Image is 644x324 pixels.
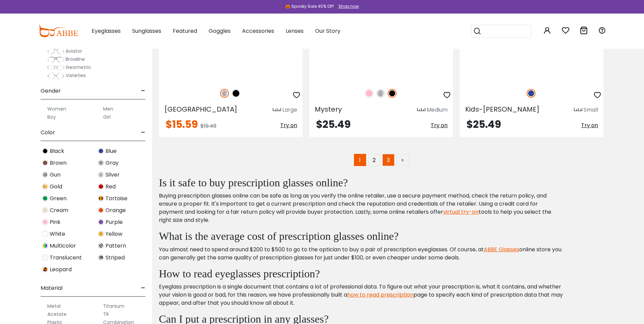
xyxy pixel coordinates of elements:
[286,27,304,35] span: Lenses
[443,208,479,216] a: virtual try-on
[354,154,366,166] span: 1
[484,246,519,253] a: ABBE Glasses
[50,218,61,226] span: Pink
[315,27,340,35] span: Our Story
[232,89,240,98] img: Black
[103,113,111,121] label: Girl
[47,302,61,310] label: Metal
[98,254,104,261] img: Striped
[382,154,395,166] a: 3
[66,72,86,79] span: Varieties
[282,106,297,114] div: Large
[42,231,48,237] img: White
[431,119,448,132] button: Try on
[316,117,351,132] span: $25.49
[66,48,82,54] span: Aviator
[50,265,72,274] span: Leopard
[42,254,48,261] img: Translucent
[105,230,122,238] span: Yellow
[581,121,598,129] span: Try on
[132,27,161,35] span: Sunglasses
[242,27,274,35] span: Accessories
[98,160,104,166] img: Gray
[368,154,380,166] a: 2
[47,105,66,113] label: Women
[47,72,64,79] img: Varieties.png
[200,122,216,130] span: $19.49
[467,117,501,132] span: $25.49
[66,56,85,63] span: Browline
[105,147,117,155] span: Blue
[47,310,67,318] label: Acetate
[103,310,109,318] label: TR
[98,148,104,154] img: Blue
[98,195,104,202] img: Tortoise
[50,171,61,179] span: Gun
[50,230,65,238] span: White
[141,83,145,99] span: -
[365,89,374,98] img: Pink
[581,119,598,132] button: Try on
[105,183,116,191] span: Red
[173,27,197,35] span: Featured
[42,207,48,213] img: Cream
[105,254,125,262] span: Striped
[159,267,563,280] h2: How to read eyeglasses prescription?
[159,192,563,224] p: Buying prescription glasses online can be safe as long as you verify the online retailer, use a s...
[50,242,76,250] span: Multicolor
[159,246,563,262] p: You almost need to spend around $200 to $500 to go to the optician to buy a pair of prescription ...
[388,89,397,98] img: Black
[42,195,48,202] img: Green
[105,171,120,179] span: Silver
[166,117,198,132] span: $15.59
[397,154,409,166] a: >
[141,124,145,141] span: -
[92,27,121,35] span: Eyeglasses
[47,56,64,63] img: Browline.png
[42,148,48,154] img: Black
[141,280,145,296] span: -
[41,124,55,141] span: Color
[315,105,342,114] span: Mystery
[105,218,123,226] span: Purple
[47,48,64,55] img: Aviator.png
[427,106,448,114] div: Medium
[159,230,563,242] h2: What is the average cost of prescription glasses online?
[103,105,113,113] label: Men
[42,219,48,225] img: Pink
[47,64,64,71] img: Geometric.png
[465,105,540,114] span: Kids-[PERSON_NAME]
[50,159,67,167] span: Brown
[42,266,48,273] img: Leopard
[98,183,104,190] img: Red
[335,3,359,9] a: Shop now
[574,108,582,113] img: size ruler
[50,194,67,203] span: Green
[209,27,231,35] span: Goggles
[431,121,448,129] span: Try on
[42,183,48,190] img: Gold
[583,106,598,114] div: Small
[42,242,48,249] img: Multicolor
[273,108,281,113] img: size ruler
[42,160,48,166] img: Brown
[164,105,237,114] span: [GEOGRAPHIC_DATA]
[98,207,104,213] img: Orange
[338,3,359,9] div: Shop now
[47,113,56,121] label: Boy
[98,171,104,178] img: Silver
[417,108,425,113] img: size ruler
[98,242,104,249] img: Pattern
[285,3,334,9] div: 🎃 Spooky Sale 45% Off!
[50,206,68,214] span: Cream
[50,183,62,191] span: Gold
[105,159,119,167] span: Gray
[280,121,297,129] span: Try on
[105,194,127,203] span: Tortoise
[527,89,535,98] img: Blue
[98,219,104,225] img: Purple
[105,242,126,250] span: Pattern
[159,283,563,307] p: Eyeglass prescription is a single document that contains a lot of professional data. To figure ou...
[41,83,61,99] span: Gender
[159,176,563,189] h2: Is it safe to buy prescription glasses online?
